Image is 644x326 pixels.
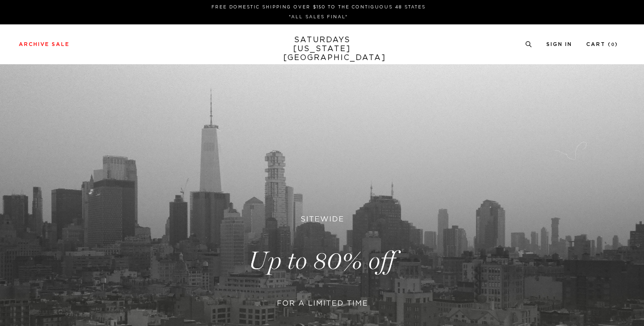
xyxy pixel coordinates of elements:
small: 0 [611,43,615,47]
a: Archive Sale [19,42,70,47]
a: SATURDAYS[US_STATE][GEOGRAPHIC_DATA] [283,36,361,62]
a: Sign In [546,42,572,47]
a: Cart (0) [586,42,618,47]
p: FREE DOMESTIC SHIPPING OVER $150 TO THE CONTIGUOUS 48 STATES [23,4,614,11]
p: *ALL SALES FINAL* [23,14,614,21]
